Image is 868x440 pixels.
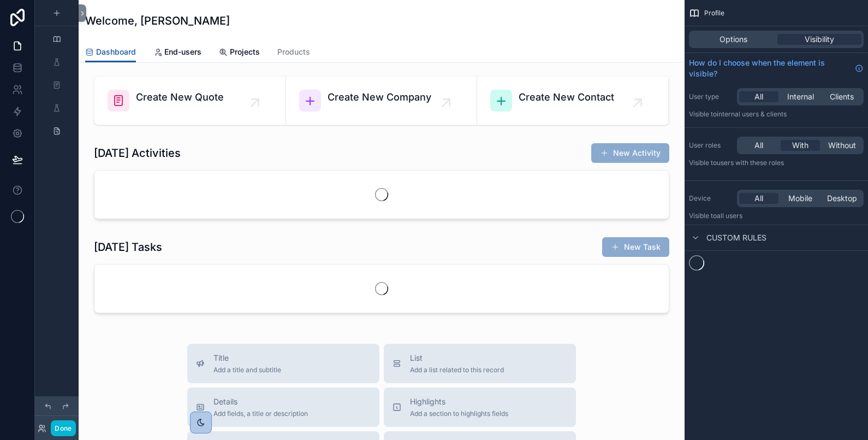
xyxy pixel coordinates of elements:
span: Add a title and subtitle [213,366,281,374]
span: Products [277,46,310,57]
span: Details [213,396,308,407]
span: Add a section to highlights fields [410,409,508,418]
h1: Welcome, [PERSON_NAME] [85,13,230,28]
span: Internal users & clients [717,110,787,118]
span: With [792,140,808,151]
span: All [754,91,763,102]
span: End-users [164,46,201,57]
span: How do I choose when the element is visible? [689,57,851,79]
span: Highlights [410,396,508,407]
span: Add a list related to this record [410,366,504,374]
label: User type [689,92,733,101]
a: Projects [219,42,260,64]
p: Visible to [689,110,864,119]
a: Products [277,42,310,64]
span: Without [828,140,856,151]
span: Title [213,353,281,363]
span: Custom rules [706,232,766,243]
span: Add fields, a title or description [213,409,308,418]
span: Desktop [827,193,857,204]
span: Profile [704,9,724,17]
span: All [754,140,763,151]
span: All [754,193,763,204]
a: End-users [153,42,201,64]
a: Dashboard [85,42,136,63]
span: Visibility [805,34,834,45]
p: Visible to [689,212,864,220]
p: Visible to [689,159,864,167]
button: Done [51,420,75,436]
span: List [410,353,504,363]
a: How do I choose when the element is visible? [689,57,864,79]
button: HighlightsAdd a section to highlights fields [384,388,576,427]
span: Mobile [788,193,812,204]
span: Clients [830,91,854,102]
span: all users [717,212,742,220]
span: Projects [230,46,260,57]
span: Dashboard [96,46,136,57]
button: DetailsAdd fields, a title or description [187,388,379,427]
span: Users with these roles [717,159,784,167]
span: Internal [787,91,814,102]
button: TitleAdd a title and subtitle [187,344,379,383]
label: User roles [689,141,733,150]
label: Device [689,194,733,203]
span: Options [720,34,747,45]
button: ListAdd a list related to this record [384,344,576,383]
